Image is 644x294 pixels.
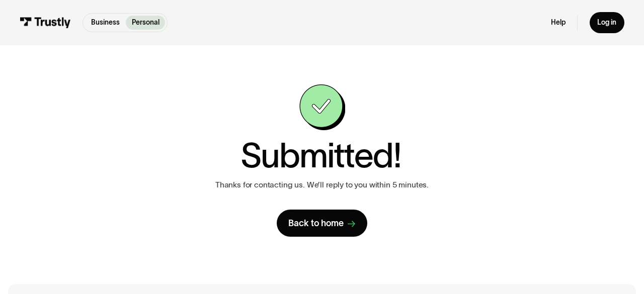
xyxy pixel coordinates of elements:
[20,17,71,28] img: Trustly Logo
[597,18,616,27] div: Log in
[132,18,159,28] p: Personal
[91,18,120,28] p: Business
[240,138,401,173] h1: Submitted!
[277,210,367,237] a: Back to home
[590,12,624,33] a: Log in
[215,180,429,190] p: Thanks for contacting us. We’ll reply to you within 5 minutes.
[288,218,344,229] div: Back to home
[126,16,166,30] a: Personal
[85,16,126,30] a: Business
[551,18,566,27] a: Help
